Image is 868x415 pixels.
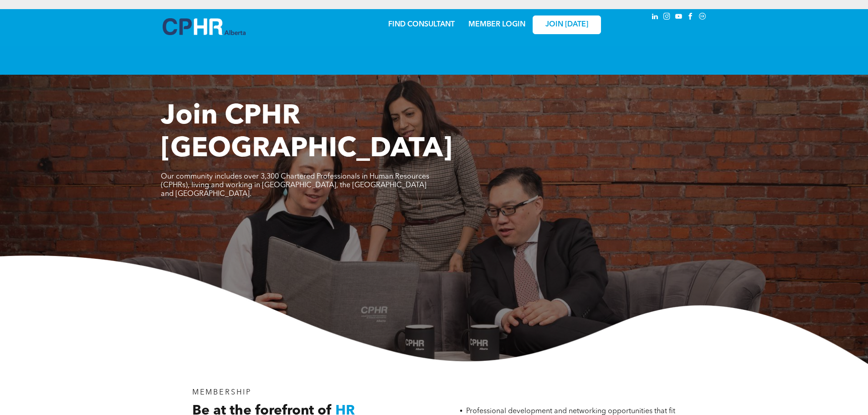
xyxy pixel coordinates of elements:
[698,11,708,24] a: Social network
[161,103,452,163] span: Join CPHR [GEOGRAPHIC_DATA]
[163,18,246,35] img: A blue and white logo for cp alberta
[545,20,588,29] span: JOIN [DATE]
[662,11,672,24] a: instagram
[686,11,696,24] a: facebook
[533,15,601,34] a: JOIN [DATE]
[468,21,525,28] a: MEMBER LOGIN
[650,11,660,24] a: linkedin
[674,11,684,24] a: youtube
[388,21,455,28] a: FIND CONSULTANT
[192,389,252,396] span: MEMBERSHIP
[161,173,429,198] span: Our community includes over 3,300 Chartered Professionals in Human Resources (CPHRs), living and ...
